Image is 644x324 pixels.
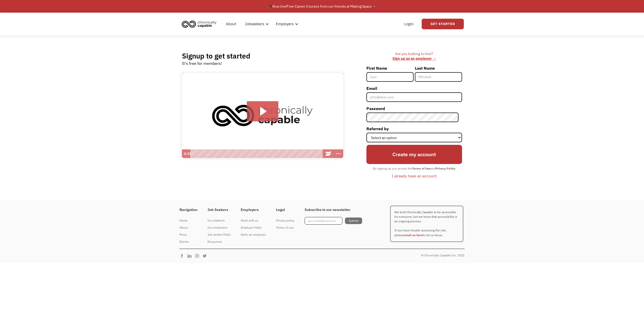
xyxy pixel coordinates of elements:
a: Employer FAQs [241,224,266,231]
div: Jobseekers [242,16,270,32]
h4: Subscribe to our newsletter [305,208,362,212]
a: Privacy policy [276,217,294,224]
div: Playbar [193,149,321,158]
input: Submit [345,218,362,224]
a: home [180,18,220,30]
a: Terms of use [276,224,294,231]
strong: Terms of Use [412,167,431,170]
div: Home [179,218,197,224]
label: Password [366,104,462,113]
div: About [179,225,197,231]
a: Our employers [207,224,231,231]
a: Login [401,16,417,32]
div: By signing up you accept the and [370,165,458,172]
em: Now live! [272,4,287,9]
a: About [223,16,239,32]
div: Terms of use [276,225,294,231]
a: About [179,224,197,231]
img: Chronically Capable Facebook Page [179,253,187,258]
a: I already have an account [388,172,440,180]
div: It's free for members! [182,60,222,66]
a: Refer an employer [241,231,266,238]
a: Sign up as an employer → [392,56,436,61]
a: Wistia Logo -- Learn More [323,149,333,158]
div: I already have an account [392,173,437,179]
a: Work with us [241,217,266,224]
div: Employers [276,21,294,27]
a: Stories [179,238,197,245]
img: Chronically Capable Twitter Page [202,253,210,258]
div: Press [179,232,197,238]
label: First Name [366,64,414,72]
img: Introducing Chronically Capable [182,73,343,158]
input: Mitchell [415,72,462,82]
form: Member-Signup-Form [366,64,462,180]
h4: Job Seekers [207,208,231,212]
div: © Chronically Capable Inc. 2021 [421,252,465,258]
a: Resources [207,238,231,245]
div: Refer an employer [241,232,266,238]
input: Create my account [366,145,462,164]
h4: Legal [276,208,294,212]
div: Job seeker FAQs [207,232,231,238]
input: your-email@email.com [305,217,342,225]
button: Show more buttons [333,149,343,158]
label: Referred by [366,125,462,133]
div: Our employers [207,225,231,231]
div: 🎓 Free Career Courses from our friends at Making Space → [268,3,376,9]
div: Jobseekers [245,21,264,27]
h4: Employers [241,208,266,212]
img: Chronically Capable Linkedin Page [187,253,195,258]
p: We built Chronically Capable to be accessible for everyone, but we know that accessibility is an ... [390,206,463,242]
div: Employers [273,16,300,32]
label: Email [366,84,462,92]
img: Chronically Capable logo [180,18,218,30]
strong: Privacy Policy [436,167,455,170]
a: Home [179,217,197,224]
a: Job seeker FAQs [207,231,231,238]
div: Privacy policy [276,218,294,224]
div: Stories [179,239,197,245]
h4: Navigation [179,208,197,212]
a: Press [179,231,197,238]
form: Footer Newsletter [305,217,362,225]
div: Are you looking to hire? ‍ [366,51,462,61]
h2: Signup to get started [182,51,250,60]
button: Play Video: Introducing Chronically Capable [247,101,278,121]
input: john@doe.com [366,92,462,102]
input: Joni [366,72,414,82]
a: Our platform [207,217,231,224]
label: Last Name [415,64,462,72]
div: Work with us [241,218,266,224]
div: Employer FAQs [241,225,266,231]
a: email us here [404,233,423,237]
a: Get Started [422,19,464,29]
img: Chronically Capable Instagram Page [195,253,202,258]
div: Our platform [207,218,231,224]
div: Resources [207,239,231,245]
